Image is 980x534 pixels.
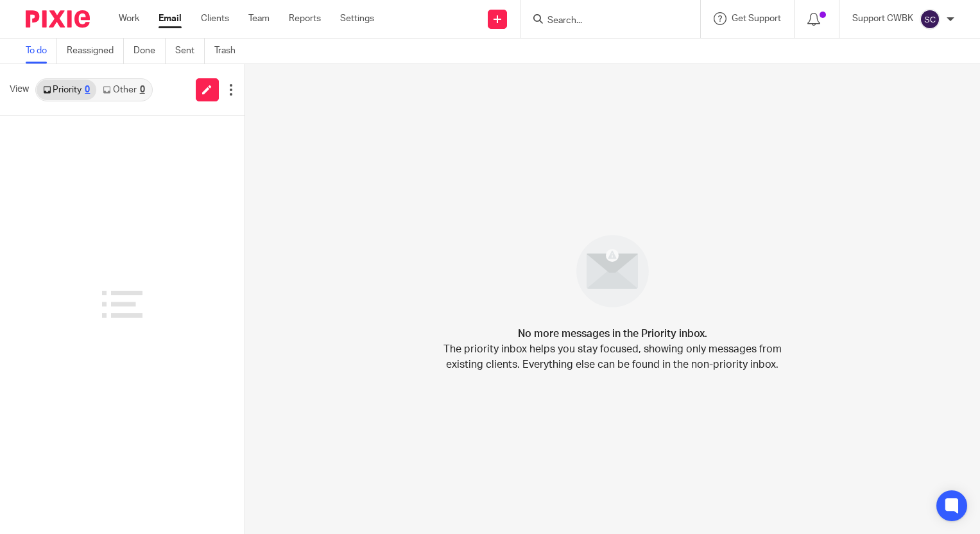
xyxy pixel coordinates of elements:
[852,12,913,25] p: Support CWBK
[85,85,90,94] div: 0
[10,83,29,96] span: View
[37,80,96,100] a: Priority0
[133,39,166,64] a: Done
[518,326,707,341] h4: No more messages in the Priority inbox.
[214,39,245,64] a: Trash
[26,39,57,64] a: To do
[96,80,151,100] a: Other0
[248,12,270,25] a: Team
[442,341,782,372] p: The priority inbox helps you stay focused, showing only messages from existing clients. Everythin...
[140,85,145,94] div: 0
[920,9,940,30] img: svg%3E
[340,12,374,25] a: Settings
[568,227,657,316] img: image
[26,10,90,28] img: Pixie
[201,12,229,25] a: Clients
[175,39,205,64] a: Sent
[546,15,662,27] input: Search
[289,12,321,25] a: Reports
[67,39,124,64] a: Reassigned
[119,12,139,25] a: Work
[732,14,781,23] span: Get Support
[159,12,182,25] a: Email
